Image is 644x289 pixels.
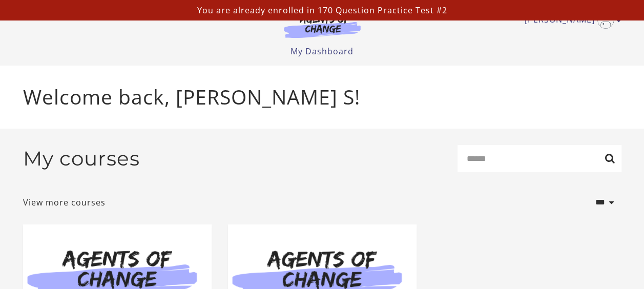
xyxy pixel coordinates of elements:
img: Agents of Change Logo [273,14,371,38]
p: You are already enrolled in 170 Question Practice Test #2 [4,4,640,16]
a: My Dashboard [290,46,354,57]
a: View more courses [23,196,106,209]
a: Toggle menu [525,12,616,29]
p: Welcome back, [PERSON_NAME] S! [23,82,621,112]
h2: My courses [23,147,140,171]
